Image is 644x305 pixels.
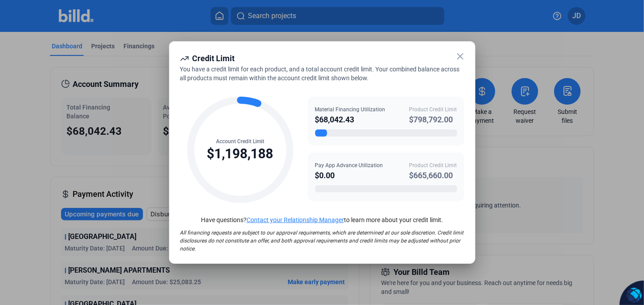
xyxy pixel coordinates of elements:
div: Material Financing Utilization [315,106,386,113]
span: You have a credit limit for each product, and a total account credit limit. Your combined balance... [180,66,460,82]
a: Contact your Relationship Manager [247,216,344,223]
span: Credit Limit [193,54,235,63]
div: $798,792.00 [409,113,457,126]
div: $1,198,188 [207,145,274,162]
div: $68,042.43 [315,113,386,126]
div: Pay App Advance Utilization [315,161,383,169]
div: $665,660.00 [409,169,457,182]
span: All financing requests are subject to our approval requirements, which are determined at our sole... [180,230,464,252]
div: Product Credit Limit [409,106,457,113]
div: $0.00 [315,169,383,182]
div: Product Credit Limit [409,161,457,169]
span: Have questions? to learn more about your credit limit. [201,216,443,223]
div: Account Credit Limit [207,137,274,145]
